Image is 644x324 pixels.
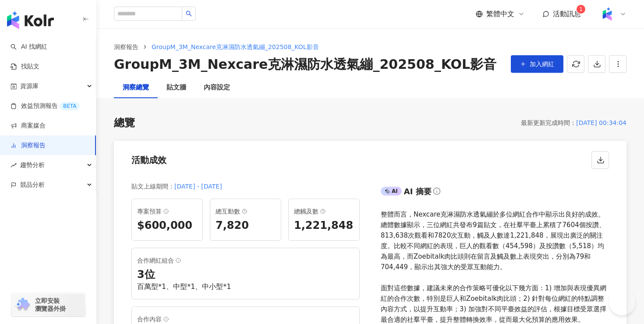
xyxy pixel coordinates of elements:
[404,186,432,197] div: AI 摘要
[137,218,197,233] div: $600,000
[166,82,186,93] div: 貼文牆
[294,206,354,217] div: 總觸及數
[114,55,496,74] div: GroupM_3M_Nexcare克淋濕防水透氣繃_202508_KOL影音
[35,297,66,313] span: 立即安裝 瀏覽器外掛
[530,61,554,68] span: 加入網紅
[11,121,46,130] a: 商案媒合
[123,82,149,93] div: 洞察總覽
[11,102,80,110] a: 效益預測報告BETA
[577,5,585,14] sup: 1
[114,116,135,131] div: 總覽
[609,289,635,315] iframe: Help Scout Beacon - Open
[216,218,276,233] div: 7,820
[137,282,354,292] div: 百萬型*1、中型*1、中小型*1
[20,175,45,195] span: 競品分析
[294,218,354,233] div: 1,221,848
[14,298,31,312] img: chrome extension
[381,185,609,202] div: AIAI 摘要
[7,11,54,29] img: logo
[511,55,563,73] button: 加入網紅
[553,10,581,18] span: 活動訊息
[20,76,39,96] span: 資源庫
[486,9,514,19] span: 繁體中文
[186,11,192,17] span: search
[112,42,140,52] a: 洞察報告
[137,267,354,282] div: 3 位
[11,141,46,150] a: 洞察報告
[11,162,17,168] span: rise
[204,82,230,93] div: 內容設定
[137,255,354,266] div: 合作網紅組合
[152,43,319,50] span: GroupM_3M_Nexcare克淋濕防水透氣繃_202508_KOL影音
[11,43,47,51] a: searchAI 找網紅
[20,155,45,175] span: 趨勢分析
[131,181,174,192] div: 貼文上線期間 ：
[216,206,276,217] div: 總互動數
[521,117,576,128] div: 最新更新完成時間 ：
[131,154,166,166] div: 活動成效
[11,293,85,317] a: chrome extension立即安裝 瀏覽器外掛
[381,187,402,196] div: AI
[579,6,583,12] span: 1
[174,181,222,192] div: [DATE] - [DATE]
[599,6,616,22] img: Kolr%20app%20icon%20%281%29.png
[137,206,197,217] div: 專案預算
[11,62,39,71] a: 找貼文
[576,117,626,128] div: [DATE] 00:34:04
